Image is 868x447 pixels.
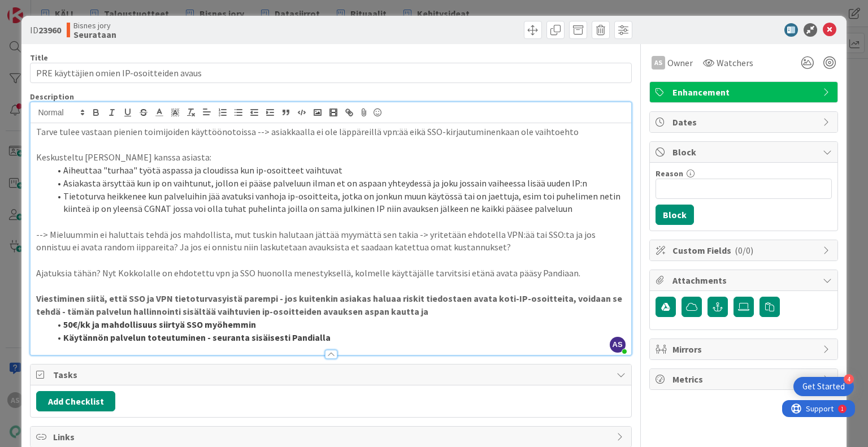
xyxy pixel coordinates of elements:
strong: Käytännön palvelun toteutuminen - seuranta sisäisesti Pandialla [63,332,331,343]
span: Attachments [672,274,817,287]
span: Mirrors [672,342,817,356]
button: Block [656,205,694,225]
button: Add Checklist [36,391,115,411]
span: Description [30,92,74,102]
label: Reason [656,168,683,179]
span: Dates [672,115,817,129]
span: ID [30,23,61,37]
span: Metrics [672,372,817,386]
div: AS [652,56,665,70]
div: 1 [59,5,62,14]
span: Owner [667,56,693,70]
span: Links [53,430,610,444]
p: --> Mieluummin ei haluttais tehdä jos mahdollista, mut tuskin halutaan jättää myymättä sen takia ... [36,228,625,254]
b: 23960 [38,24,61,36]
span: AS [610,337,626,353]
p: Ajatuksia tähän? Nyt Kokkolalle on ehdotettu vpn ja SSO huonolla menestyksellä, kolmelle käyttäjä... [36,267,625,280]
strong: 50€/kk ja mahdollisuus siirtyä SSO myöhemmin [63,319,256,330]
li: Aiheuttaa "turhaa" työtä aspassa ja cloudissa kun ip-osoitteet vaihtuvat [50,164,625,177]
label: Title [30,53,48,63]
div: Open Get Started checklist, remaining modules: 4 [793,377,854,396]
b: Seurataan [73,30,116,39]
span: Block [672,145,817,159]
span: Support [24,2,51,15]
span: Tasks [53,368,610,381]
span: Watchers [717,56,753,70]
input: type card name here... [30,63,631,83]
span: Enhancement [672,85,817,99]
li: Tietoturva heikkenee kun palveluihin jää avatuksi vanhoja ip-osoitteita, jotka on jonkun muun käy... [50,190,625,215]
span: ( 0/0 ) [735,245,753,256]
strong: Viestiminen siitä, että SSO ja VPN tietoturvasyistä parempi - jos kuitenkin asiakas haluaa riskit... [36,293,624,317]
span: Bisnes jory [73,21,116,30]
li: Asiakasta ärsyttää kun ip on vaihtunut, jollon ei pääse palveluun ilman et on aspaan yhteydessä j... [50,177,625,190]
div: 4 [844,374,854,384]
p: Keskusteltu [PERSON_NAME] kanssa asiasta: [36,151,625,164]
p: Tarve tulee vastaan pienien toimijoiden käyttöönotoissa --> asiakkaalla ei ole läppäreillä vpn:ää... [36,125,625,138]
div: Get Started [802,381,845,392]
span: Custom Fields [672,244,817,257]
